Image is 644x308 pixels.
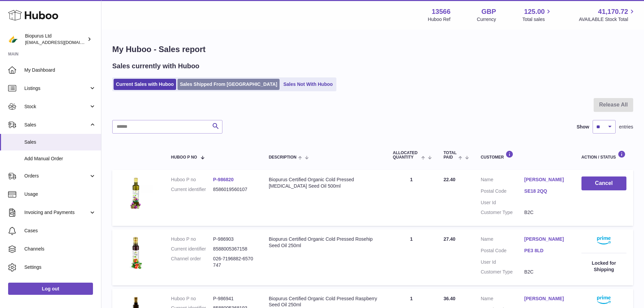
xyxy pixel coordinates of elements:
[24,228,96,234] span: Cases
[25,33,86,46] div: Biopurus Ltd
[24,156,96,162] span: Add Manual Order
[524,176,568,183] a: [PERSON_NAME]
[171,176,213,183] dt: Huboo P no
[477,16,496,23] div: Currency
[481,188,524,196] dt: Postal Code
[171,295,213,302] dt: Huboo P no
[444,236,455,242] span: 27.40
[119,176,153,210] img: 135661717148996.jpg
[393,151,420,160] span: ALLOCATED Quantity
[581,176,626,190] button: Cancel
[522,16,552,23] span: Total sales
[177,79,280,90] a: Sales Shipped From [GEOGRAPHIC_DATA]
[481,269,524,275] dt: Customer Type
[171,186,213,193] dt: Current identifier
[428,16,451,23] div: Huboo Ref
[481,176,524,185] dt: Name
[597,295,611,304] img: primelogo.png
[581,260,626,273] div: Locked for Shipping
[269,155,296,160] span: Description
[444,177,455,182] span: 22.40
[8,283,93,295] a: Log out
[171,155,197,160] span: Huboo P no
[213,177,234,182] a: P-986820
[213,256,255,268] dd: 026-7196882-6570747
[171,236,213,242] dt: Huboo P no
[213,186,255,193] dd: 8586019560107
[24,191,96,197] span: Usage
[281,79,335,90] a: Sales Not With Huboo
[481,247,524,256] dt: Postal Code
[524,269,568,275] dd: B2C
[24,103,89,110] span: Stock
[581,150,626,160] div: Action / Status
[481,209,524,216] dt: Customer Type
[24,67,96,73] span: My Dashboard
[524,7,545,16] span: 125.00
[213,295,255,302] dd: P-986941
[25,40,99,45] span: [EMAIL_ADDRESS][DOMAIN_NAME]
[579,16,636,23] span: AVAILABLE Stock Total
[597,236,611,244] img: primelogo.png
[8,34,18,44] img: internalAdmin-13566@internal.huboo.com
[444,296,455,301] span: 36.40
[524,209,568,216] dd: B2C
[481,150,568,160] div: Customer
[432,7,451,16] strong: 13566
[24,139,96,145] span: Sales
[524,247,568,254] a: PE3 8LD
[119,236,153,270] img: 135661717144232.jpg
[481,295,524,304] dt: Name
[24,122,89,128] span: Sales
[112,44,633,55] h1: My Huboo - Sales report
[481,236,524,244] dt: Name
[481,199,524,206] dt: User Id
[171,246,213,252] dt: Current identifier
[24,264,96,270] span: Settings
[213,246,255,252] dd: 8588005367158
[524,236,568,242] a: [PERSON_NAME]
[112,62,199,71] h2: Sales currently with Huboo
[386,229,437,285] td: 1
[171,256,213,268] dt: Channel order
[24,209,89,216] span: Invoicing and Payments
[24,173,89,179] span: Orders
[481,7,496,16] strong: GBP
[522,7,552,23] a: 125.00 Total sales
[386,170,437,226] td: 1
[269,176,379,189] div: Biopurus Certified Organic Cold Pressed [MEDICAL_DATA] Seed Oil 500ml
[269,236,379,249] div: Biopurus Certified Organic Cold Pressed Rosehip Seed Oil 250ml
[524,295,568,302] a: [PERSON_NAME]
[577,124,589,130] label: Show
[598,7,628,16] span: 41,170.72
[524,188,568,194] a: SE18 2QQ
[481,259,524,265] dt: User Id
[579,7,636,23] a: 41,170.72 AVAILABLE Stock Total
[619,124,633,130] span: entries
[24,246,96,252] span: Channels
[213,236,255,242] dd: P-986903
[24,85,89,92] span: Listings
[114,79,176,90] a: Current Sales with Huboo
[444,151,457,160] span: Total paid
